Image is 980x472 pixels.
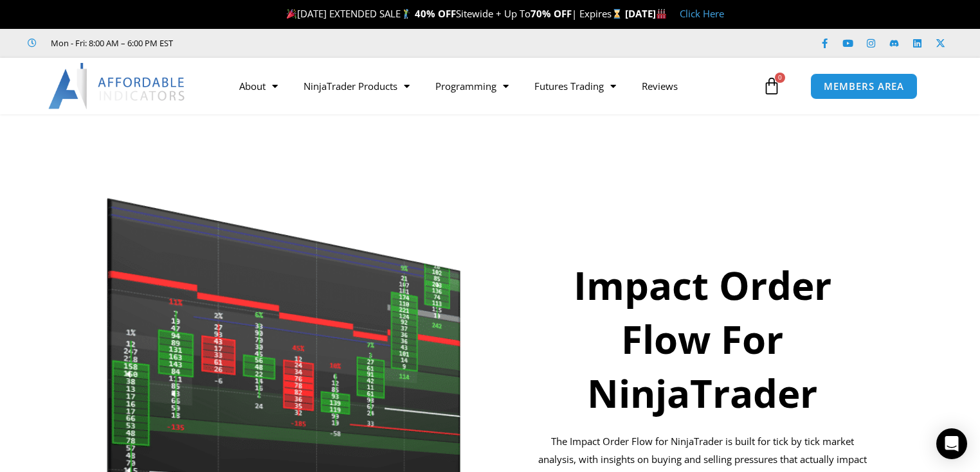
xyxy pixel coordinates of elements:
[291,71,422,101] a: NinjaTrader Products
[284,7,624,20] span: [DATE] EXTENDED SALE Sitewide + Up To | Expires
[287,9,296,19] img: 🎉
[775,73,785,83] span: 0
[422,71,522,101] a: Programming
[531,7,572,20] strong: 70% OFF
[612,9,622,19] img: ⌛
[625,7,667,20] strong: [DATE]
[48,35,173,51] span: Mon - Fri: 8:00 AM – 6:00 PM EST
[536,258,869,420] h1: Impact Order Flow For NinjaTrader
[191,37,384,49] iframe: Customer reviews powered by Trustpilot
[48,63,186,109] img: LogoAI | Affordable Indicators – NinjaTrader
[522,71,629,101] a: Futures Trading
[226,71,759,101] nav: Menu
[936,428,967,459] div: Open Intercom Messenger
[226,71,291,101] a: About
[401,9,411,19] img: 🏌️‍♂️
[810,73,918,100] a: MEMBERS AREA
[629,71,691,101] a: Reviews
[657,9,666,19] img: 🏭
[415,7,456,20] strong: 40% OFF
[680,7,724,20] a: Click Here
[743,67,800,105] a: 0
[824,82,904,91] span: MEMBERS AREA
